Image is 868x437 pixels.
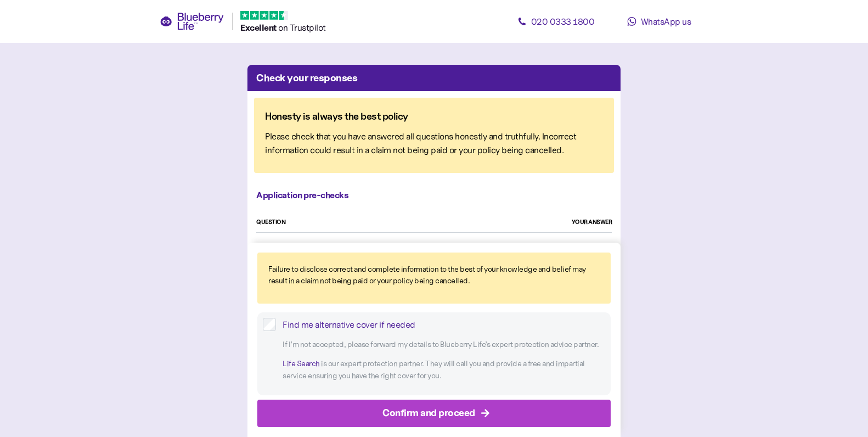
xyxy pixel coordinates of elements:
div: QUESTION [256,217,285,227]
span: 020 0333 1800 [531,16,595,27]
a: Life Search [283,359,320,369]
span: on Trustpilot [278,22,326,33]
span: Excellent ️ [240,22,278,33]
div: Failure to disclose correct and complete information to the best of your knowledge and belief may... [268,264,600,287]
div: Check your responses [256,70,612,86]
span: WhatsApp us [641,16,691,27]
div: Honesty is always the best policy [265,109,603,124]
div: YOUR ANSWER [572,217,612,227]
div: Confirm and proceed [382,406,475,421]
div: Find me alternative cover if needed [283,318,605,332]
p: is our expert protection partner. They will call you and provide a free and impartial service ens... [283,358,605,382]
a: 020 0333 1800 [506,10,605,32]
div: Please check that you have answered all questions honestly and truthfully. Incorrect information ... [265,130,603,157]
div: Application pre-checks [256,188,612,202]
a: WhatsApp us [610,10,708,32]
button: Confirm and proceed [257,400,611,427]
p: If I’m not accepted, please forward my details to Blueberry Life ’s expert protection advice part... [283,339,605,351]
